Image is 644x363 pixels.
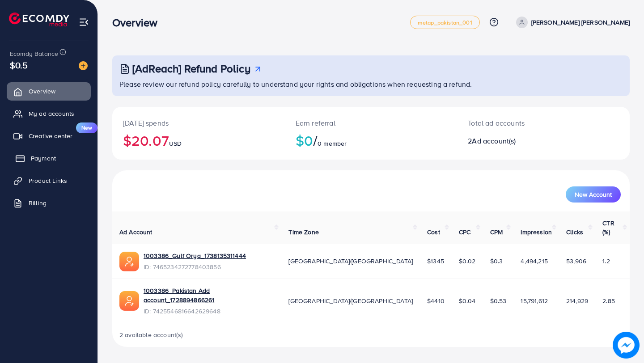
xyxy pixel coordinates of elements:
span: New Account [575,191,612,198]
img: menu [79,17,89,27]
span: 0 member [318,139,347,148]
span: [GEOGRAPHIC_DATA]/[GEOGRAPHIC_DATA] [288,257,413,266]
p: Please review our refund policy carefully to understand your rights and obligations when requesti... [119,79,624,89]
span: ID: 7465234272778403856 [144,262,246,271]
a: Payment [7,149,91,167]
span: Ecomdy Balance [10,49,58,58]
span: Overview [29,87,55,96]
span: Clicks [566,228,583,236]
span: 4,494,215 [521,257,547,266]
span: 1.2 [602,257,610,266]
span: CPC [459,228,470,236]
a: Overview [7,82,91,100]
span: Ad account(s) [472,136,516,146]
span: CTR (%) [602,219,614,236]
span: New [76,122,97,133]
span: 214,929 [566,296,588,305]
span: USD [169,139,182,148]
h2: $0 [296,132,447,149]
span: Creative center [29,131,72,140]
span: Time Zone [288,228,318,236]
p: Total ad accounts [468,118,576,128]
span: ID: 7425546816642629648 [144,307,274,316]
h3: Overview [112,16,165,29]
span: $0.04 [459,296,476,305]
p: Earn referral [296,118,447,128]
a: metap_pakistan_001 [410,16,480,29]
span: Ad Account [119,228,153,236]
p: [DATE] spends [123,118,274,128]
span: / [313,130,318,151]
span: $0.5 [10,59,28,72]
span: Payment [31,154,56,163]
a: Billing [7,194,91,212]
span: 2.85 [602,296,615,305]
span: Billing [29,198,47,207]
span: My ad accounts [29,109,74,118]
img: image [613,332,640,359]
span: $0.3 [490,257,503,266]
button: New Account [566,186,621,203]
span: Product Links [29,176,67,185]
span: $4410 [427,296,445,305]
a: My ad accounts [7,105,91,122]
a: Creative centerNew [7,127,91,145]
img: image [79,61,88,70]
span: 53,906 [566,257,586,266]
a: 1003386_Gulf Orya_1738135311444 [144,251,246,260]
span: [GEOGRAPHIC_DATA]/[GEOGRAPHIC_DATA] [288,296,413,305]
span: 2 available account(s) [119,330,183,339]
a: 1003386_Pakistan Add account_1728894866261 [144,286,274,304]
img: ic-ads-acc.e4c84228.svg [119,291,139,311]
h2: 2 [468,137,576,145]
img: logo [9,13,69,26]
span: 15,791,612 [521,296,548,305]
h3: [AdReach] Refund Policy [132,62,250,75]
img: ic-ads-acc.e4c84228.svg [119,252,139,271]
p: [PERSON_NAME] [PERSON_NAME] [531,17,630,28]
span: CPM [490,228,503,236]
a: Product Links [7,172,91,190]
span: Cost [427,228,440,236]
a: [PERSON_NAME] [PERSON_NAME] [513,17,630,28]
h2: $20.07 [123,132,274,149]
span: $1345 [427,257,444,266]
span: $0.53 [490,296,507,305]
span: $0.02 [459,257,476,266]
span: metap_pakistan_001 [418,20,472,25]
span: Impression [521,228,552,236]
